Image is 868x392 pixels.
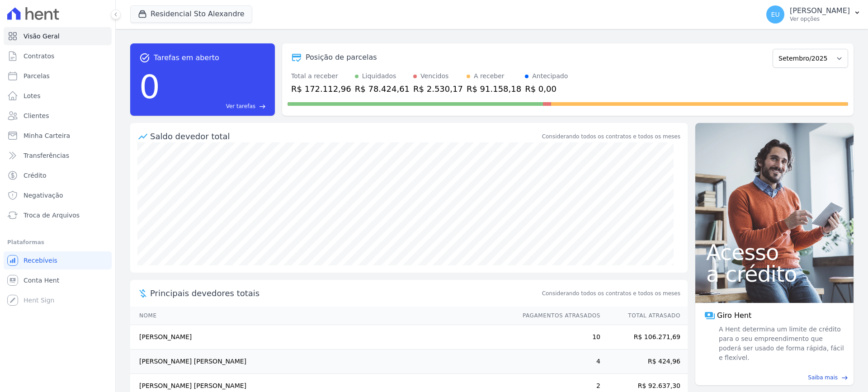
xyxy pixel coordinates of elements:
[4,271,112,289] a: Conta Hent
[706,241,843,263] span: Acesso
[24,151,69,160] span: Transferências
[24,32,60,41] span: Visão Geral
[542,132,680,141] div: Considerando todos os contratos e todos os meses
[601,325,688,349] td: R$ 106.271,69
[24,52,54,61] span: Contratos
[130,307,514,325] th: Nome
[362,71,396,81] div: Liquidados
[4,166,112,184] a: Crédito
[601,349,688,374] td: R$ 424,96
[4,67,112,85] a: Parcelas
[514,325,601,349] td: 10
[413,83,463,95] div: R$ 2.530,17
[514,349,601,374] td: 4
[4,186,112,204] a: Negativação
[467,83,521,95] div: R$ 91.158,18
[601,307,688,325] th: Total Atrasado
[4,47,112,65] a: Contratos
[130,325,514,349] td: [PERSON_NAME]
[525,83,568,95] div: R$ 0,00
[420,71,448,81] div: Vencidos
[717,310,751,321] span: Giro Hent
[4,146,112,165] a: Transferências
[139,52,150,63] span: task_alt
[4,206,112,224] a: Troca de Arquivos
[717,325,844,363] span: A Hent determina um limite de crédito para o seu empreendimento que poderá ser usado de forma ráp...
[164,102,266,110] a: Ver tarefas east
[790,15,850,23] p: Ver opções
[24,211,80,220] span: Troca de Arquivos
[355,83,410,95] div: R$ 78.424,61
[306,52,377,63] div: Posição de parcelas
[24,191,63,200] span: Negativação
[7,237,108,248] div: Plataformas
[150,287,540,299] span: Principais devedores totais
[706,263,843,285] span: a crédito
[259,103,266,110] span: east
[24,91,41,100] span: Lotes
[4,107,112,125] a: Clientes
[24,256,57,265] span: Recebíveis
[841,374,848,381] span: east
[139,63,160,110] div: 0
[150,130,540,142] div: Saldo devedor total
[474,71,505,81] div: A receber
[701,373,848,382] a: Saiba mais east
[4,27,112,45] a: Visão Geral
[514,307,601,325] th: Pagamentos Atrasados
[808,373,838,382] span: Saiba mais
[24,276,59,285] span: Conta Hent
[130,349,514,374] td: [PERSON_NAME] [PERSON_NAME]
[291,71,351,81] div: Total a receber
[291,83,351,95] div: R$ 172.112,96
[771,11,780,18] span: EU
[532,71,568,81] div: Antecipado
[4,251,112,269] a: Recebíveis
[24,171,47,180] span: Crédito
[24,111,49,120] span: Clientes
[130,5,252,23] button: Residencial Sto Alexandre
[4,87,112,105] a: Lotes
[24,71,50,80] span: Parcelas
[4,127,112,145] a: Minha Carteira
[790,6,850,15] p: [PERSON_NAME]
[154,52,219,63] span: Tarefas em aberto
[759,2,868,27] button: EU [PERSON_NAME] Ver opções
[226,102,255,110] span: Ver tarefas
[24,131,70,140] span: Minha Carteira
[542,289,680,298] span: Considerando todos os contratos e todos os meses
